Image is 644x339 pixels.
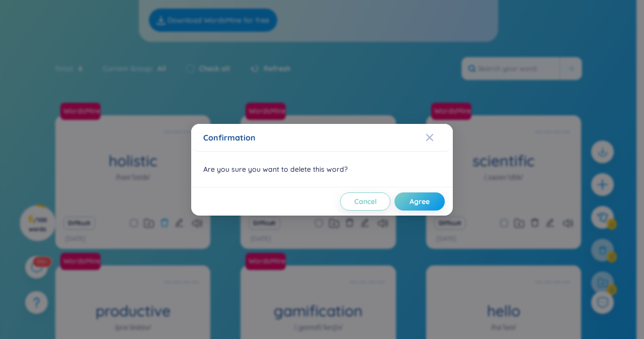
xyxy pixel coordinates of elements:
span: Agree [410,196,430,207]
div: Are you sure you want to delete this word? [191,152,453,187]
button: Close [426,124,453,151]
button: Agree [394,192,445,211]
div: Confirmation [203,132,441,143]
button: Cancel [340,192,390,211]
span: Cancel [354,196,377,207]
